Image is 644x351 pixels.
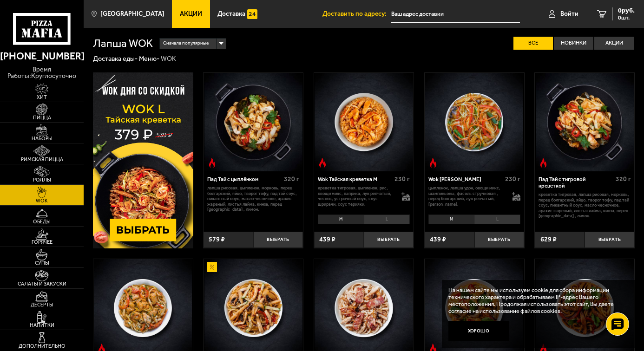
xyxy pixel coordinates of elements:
img: Wok Тайская креветка M [315,73,413,171]
button: Выбрать [474,232,524,248]
button: Хорошо [448,321,509,341]
span: 320 г [284,175,299,183]
img: Острое блюдо [428,158,438,168]
img: Острое блюдо [207,158,217,168]
span: 579 ₽ [209,236,225,243]
a: Меню- [139,55,159,63]
img: Острое блюдо [317,158,328,168]
img: Wok Карри М [425,73,524,171]
span: 0 руб. [618,7,635,14]
a: Острое блюдоWok Тайская креветка M [314,73,414,171]
div: Wok Тайская креветка M [318,176,392,183]
a: Острое блюдоПад Тай с тигровой креветкой [535,73,634,171]
button: Выбрать [585,232,634,248]
p: лапша рисовая, цыпленок, морковь, перец болгарский, яйцо, творог тофу, пад тай соус, пикантный со... [207,185,299,212]
a: Доставка еды- [93,55,138,63]
span: Доставка [217,11,245,17]
span: 230 г [394,175,410,183]
div: WOK [161,55,176,64]
span: 0 шт. [618,15,635,20]
p: цыпленок, лапша удон, овощи микс, шампиньоны, фасоль стручковая , перец болгарский, лук репчатый,... [428,185,506,207]
div: Пад Тай с тигровой креветкой [539,176,613,189]
span: Акции [180,11,202,17]
p: креветка тигровая, цыпленок, рис, овощи микс, паприка, лук репчатый, чеснок, устричный соус, соус... [318,185,395,207]
span: Войти [560,11,578,17]
span: [GEOGRAPHIC_DATA] [100,11,164,17]
span: 629 ₽ [540,236,557,243]
img: Пад Тай с тигровой креветкой [536,73,634,171]
span: Сначала популярные [163,37,209,50]
label: Все [513,37,553,50]
li: M [318,214,364,224]
img: 15daf4d41897b9f0e9f617042186c801.svg [247,9,257,19]
span: Доставить по адресу: [322,11,391,17]
li: L [364,214,410,224]
input: Ваш адрес доставки [391,6,520,23]
li: M [428,214,474,224]
span: 320 г [616,175,631,183]
a: Острое блюдоПад Тай с цыплёнком [204,73,303,171]
div: Wok [PERSON_NAME] [428,176,503,183]
img: Пад Тай с цыплёнком [204,73,303,171]
p: креветка тигровая, лапша рисовая, морковь, перец болгарский, яйцо, творог тофу, пад тай соус, пик... [539,192,631,219]
label: Новинки [554,37,593,50]
div: Пад Тай с цыплёнком [207,176,282,183]
p: На нашем сайте мы используем cookie для сбора информации технического характера и обрабатываем IP... [448,287,623,315]
a: Острое блюдоWok Карри М [425,73,524,171]
span: 230 г [505,175,520,183]
label: Акции [594,37,634,50]
span: 439 ₽ [319,236,335,243]
li: L [474,214,520,224]
img: Акционный [207,262,217,272]
h1: Лапша WOK [93,38,153,49]
img: Острое блюдо [539,158,549,168]
button: Выбрать [364,232,414,248]
button: Выбрать [253,232,303,248]
span: 439 ₽ [430,236,446,243]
